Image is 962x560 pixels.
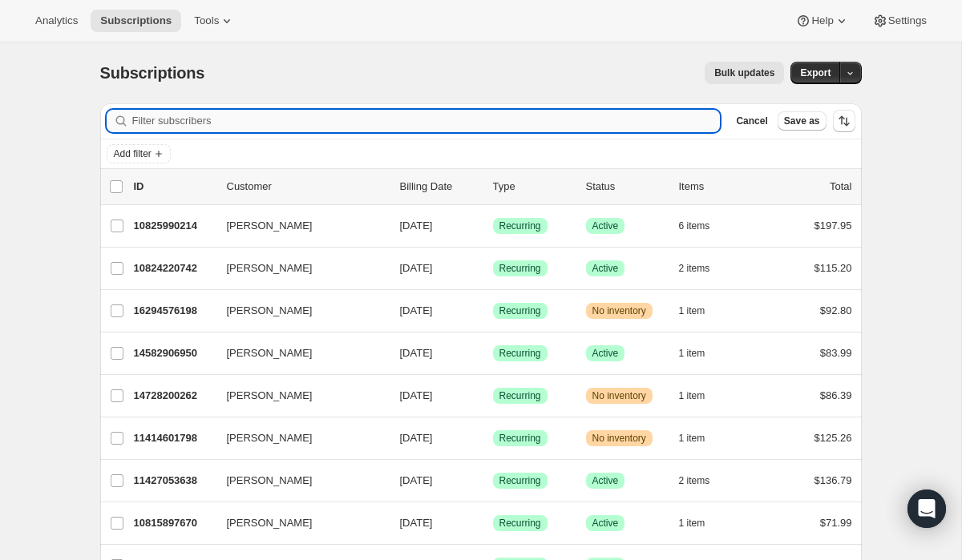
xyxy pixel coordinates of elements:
[790,62,840,84] button: Export
[134,515,214,531] p: 10815897670
[227,473,313,489] span: [PERSON_NAME]
[134,473,214,489] p: 11427053638
[592,262,619,275] span: Active
[592,220,619,232] span: Active
[499,517,541,530] span: Recurring
[800,66,831,79] span: Export
[217,383,378,409] button: [PERSON_NAME]
[91,10,181,32] button: Subscriptions
[100,14,172,27] span: Subscriptions
[400,432,433,444] span: [DATE]
[400,220,433,232] span: [DATE]
[134,512,852,534] div: 10815897670[PERSON_NAME][DATE]SuccessRecurringSuccessActive1 item$71.99
[134,385,852,407] div: 14728200262[PERSON_NAME][DATE]SuccessRecurringWarningNo inventory1 item$86.39
[679,262,710,275] span: 2 items
[134,260,214,276] p: 10824220742
[778,111,827,131] button: Save as
[592,474,619,487] span: Active
[217,298,378,324] button: [PERSON_NAME]
[679,432,705,445] span: 1 item
[217,256,378,281] button: [PERSON_NAME]
[400,304,433,316] span: [DATE]
[134,179,214,195] p: ID
[107,144,171,163] button: Add filter
[830,179,851,195] p: Total
[907,489,946,528] div: Open Intercom Messenger
[134,300,852,322] div: 16294576198[PERSON_NAME][DATE]SuccessRecurringWarningNo inventory1 item$92.80
[592,517,619,530] span: Active
[679,304,705,317] span: 1 item
[134,345,214,361] p: 14582906950
[833,110,855,132] button: Sort the results
[217,425,378,451] button: [PERSON_NAME]
[679,300,723,322] button: 1 item
[679,179,759,195] div: Items
[679,215,728,237] button: 6 items
[227,388,313,404] span: [PERSON_NAME]
[730,111,774,131] button: Cancel
[592,432,646,445] span: No inventory
[114,147,152,160] span: Add filter
[499,262,541,275] span: Recurring
[786,10,859,32] button: Help
[217,468,378,494] button: [PERSON_NAME]
[863,10,936,32] button: Settings
[679,517,705,530] span: 1 item
[499,220,541,232] span: Recurring
[134,430,214,446] p: 11414601798
[499,474,541,487] span: Recurring
[184,10,245,32] button: Tools
[499,389,541,402] span: Recurring
[134,215,852,237] div: 10825990214[PERSON_NAME][DATE]SuccessRecurringSuccessActive6 items$197.95
[679,427,723,449] button: 1 item
[26,10,87,32] button: Analytics
[227,430,313,446] span: [PERSON_NAME]
[814,220,852,232] span: $197.95
[586,179,666,195] p: Status
[679,342,723,365] button: 1 item
[679,257,728,280] button: 2 items
[679,512,723,534] button: 1 item
[679,389,705,402] span: 1 item
[134,388,214,404] p: 14728200262
[400,262,433,274] span: [DATE]
[820,517,852,529] span: $71.99
[134,469,852,492] div: 11427053638[PERSON_NAME][DATE]SuccessRecurringSuccessActive2 items$136.79
[227,345,313,361] span: [PERSON_NAME]
[227,515,313,531] span: [PERSON_NAME]
[592,389,646,402] span: No inventory
[400,389,433,401] span: [DATE]
[820,347,852,359] span: $83.99
[705,62,784,84] button: Bulk updates
[679,347,705,360] span: 1 item
[134,257,852,280] div: 10824220742[PERSON_NAME][DATE]SuccessRecurringSuccessActive2 items$115.20
[499,347,541,360] span: Recurring
[811,14,833,27] span: Help
[35,14,78,27] span: Analytics
[217,510,378,536] button: [PERSON_NAME]
[592,347,619,360] span: Active
[194,14,219,27] span: Tools
[784,115,820,127] span: Save as
[736,115,767,127] span: Cancel
[820,304,852,316] span: $92.80
[134,218,214,234] p: 10825990214
[227,260,313,276] span: [PERSON_NAME]
[227,179,387,195] p: Customer
[134,342,852,365] div: 14582906950[PERSON_NAME][DATE]SuccessRecurringSuccessActive1 item$83.99
[100,64,205,82] span: Subscriptions
[814,262,852,274] span: $115.20
[134,427,852,449] div: 11414601798[PERSON_NAME][DATE]SuccessRecurringWarningNo inventory1 item$125.26
[132,110,721,132] input: Filter subscribers
[679,474,710,487] span: 2 items
[227,303,313,319] span: [PERSON_NAME]
[679,220,710,232] span: 6 items
[400,517,433,529] span: [DATE]
[714,66,774,79] span: Bulk updates
[814,474,852,486] span: $136.79
[814,432,852,444] span: $125.26
[134,303,214,319] p: 16294576198
[400,347,433,359] span: [DATE]
[679,385,723,407] button: 1 item
[217,340,378,366] button: [PERSON_NAME]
